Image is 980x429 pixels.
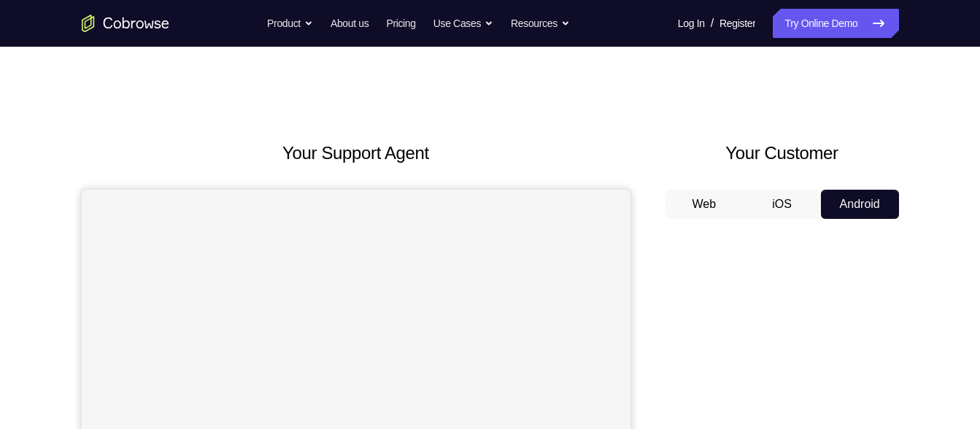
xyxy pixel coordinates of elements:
button: Product [267,9,313,38]
button: iOS [743,190,821,219]
a: Pricing [386,9,415,38]
a: About us [331,9,369,38]
a: Log In [678,9,705,38]
button: Android [821,190,899,219]
h2: Your Customer [665,140,899,166]
a: Try Online Demo [773,9,898,38]
span: / [711,15,714,32]
h2: Your Support Agent [82,140,630,166]
a: Register [719,9,755,38]
button: Resources [511,9,570,38]
a: Go to the home page [82,15,169,32]
button: Web [665,190,744,219]
button: Use Cases [433,9,493,38]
